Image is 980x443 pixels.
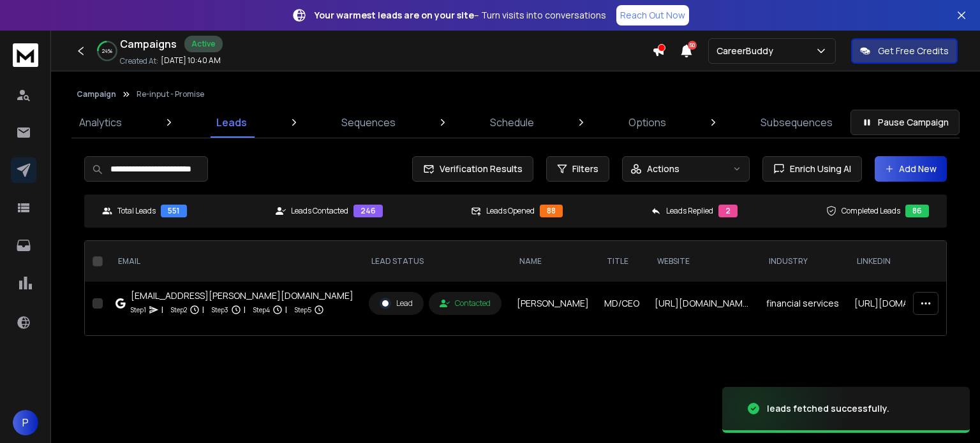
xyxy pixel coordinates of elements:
[666,206,713,216] p: Leads Replied
[490,115,534,130] p: Schedule
[621,107,674,138] a: Options
[202,303,204,316] p: |
[767,402,889,415] div: leads fetched successfully.
[647,282,759,325] td: [URL][DOMAIN_NAME]
[847,241,958,282] th: LinkedIn
[161,205,187,217] div: 551
[482,107,542,138] a: Schedule
[291,206,348,216] p: Leads Contacted
[759,282,847,325] td: financial services
[209,107,255,138] a: Leads
[334,107,403,138] a: Sequences
[13,43,38,67] img: logo
[13,410,38,435] button: P
[597,282,647,325] td: MD/CEO
[108,241,361,282] th: EMAIL
[361,241,509,282] th: LEAD STATUS
[647,241,759,282] th: website
[851,38,958,64] button: Get Free Credits
[620,9,685,22] p: Reach Out Now
[171,303,187,316] p: Step 2
[761,115,833,130] p: Subsequences
[850,110,960,135] button: Pause Campaign
[647,163,679,175] p: Actions
[120,36,177,52] h1: Campaigns
[540,205,563,217] div: 88
[285,303,287,316] p: |
[184,36,223,52] div: Active
[842,206,900,216] p: Completed Leads
[434,163,523,175] span: Verification Results
[878,45,949,57] p: Get Free Credits
[295,303,311,316] p: Step 5
[315,9,606,22] p: – Turn visits into conversations
[875,156,947,182] button: Add New
[253,303,270,316] p: Step 4
[244,303,246,316] p: |
[688,41,697,50] span: 50
[216,115,247,130] p: Leads
[509,241,597,282] th: NAME
[753,107,840,138] a: Subsequences
[440,298,491,309] div: Contacted
[71,107,130,138] a: Analytics
[759,241,847,282] th: industry
[79,115,122,130] p: Analytics
[718,205,738,217] div: 2
[77,89,116,99] button: Campaign
[315,9,474,21] strong: Your warmest leads are on your site
[117,206,156,216] p: Total Leads
[628,115,666,130] p: Options
[341,115,396,130] p: Sequences
[509,282,597,325] td: [PERSON_NAME]
[380,298,413,309] div: Lead
[597,241,647,282] th: title
[137,89,204,99] p: Re-input - Promise
[716,45,778,57] p: CareerBuddy
[212,303,228,316] p: Step 3
[131,289,353,302] div: [EMAIL_ADDRESS][PERSON_NAME][DOMAIN_NAME]
[412,156,533,182] button: Verification Results
[616,5,689,25] a: Reach Out Now
[847,282,958,325] td: [URL][DOMAIN_NAME][PERSON_NAME]
[572,163,598,175] span: Filters
[131,303,146,316] p: Step 1
[546,156,609,182] button: Filters
[762,156,862,182] button: Enrich Using AI
[785,163,851,175] span: Enrich Using AI
[161,303,163,316] p: |
[486,206,535,216] p: Leads Opened
[161,55,221,66] p: [DATE] 10:40 AM
[102,47,112,55] p: 24 %
[353,205,383,217] div: 246
[905,205,929,217] div: 86
[120,56,158,66] p: Created At:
